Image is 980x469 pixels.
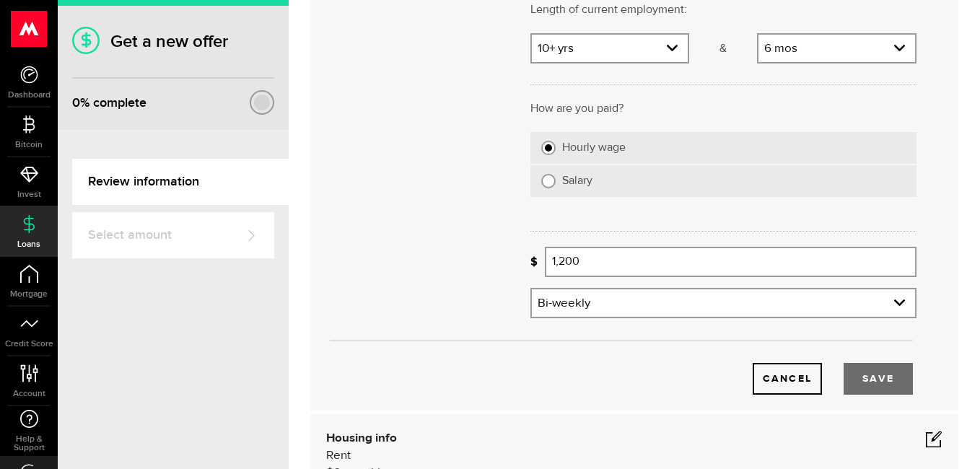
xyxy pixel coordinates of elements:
[12,6,55,49] button: Open LiveChat chat widget
[326,450,351,462] span: Rent
[562,141,906,155] label: Hourly wage
[72,31,274,52] h1: Get a new offer
[72,90,146,116] div: % complete
[326,432,397,444] b: Housing info
[530,100,916,118] p: How are you paid?
[72,159,289,205] a: Review information
[72,95,80,110] span: 0
[541,174,556,188] input: Salary
[758,35,915,62] a: expand select
[532,35,688,62] a: expand select
[753,363,822,395] button: Cancel
[532,289,915,317] a: expand select
[689,40,757,58] p: &
[72,212,274,258] a: Select amount
[844,363,913,395] button: Save
[530,1,916,19] p: Length of current employment:
[562,174,906,188] label: Salary
[541,141,556,155] input: Hourly wage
